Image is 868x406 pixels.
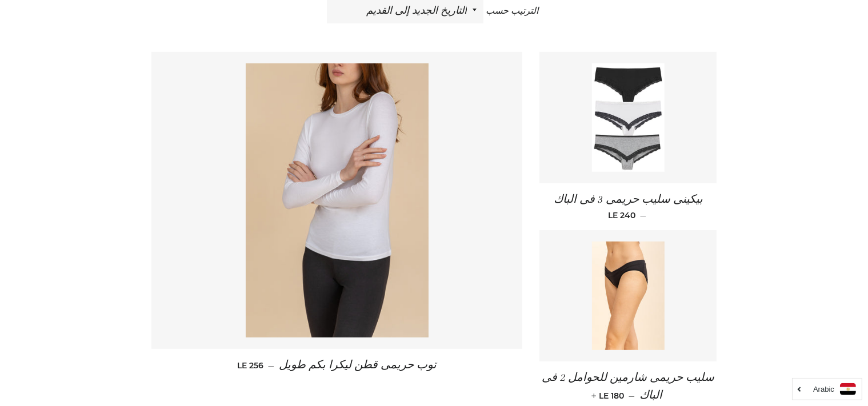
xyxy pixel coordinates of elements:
span: الترتيب حسب [486,6,538,16]
a: Arabic [798,383,856,395]
i: Arabic [813,385,834,393]
span: LE 256 [237,360,263,371]
span: توب حريمى قطن ليكرا بكم طويل [279,359,437,371]
a: توب حريمى قطن ليكرا بكم طويل — LE 256 [151,349,523,381]
span: — [629,391,635,401]
span: — [268,360,274,371]
span: سليب حريمى شارمين للحوامل 2 فى الباك [542,371,714,401]
span: LE 180 [594,391,624,401]
a: بيكينى سليب حريمى 3 فى الباك — LE 240 [539,183,717,230]
span: بيكينى سليب حريمى 3 فى الباك [554,193,703,206]
span: — [640,210,646,220]
span: LE 240 [608,210,635,220]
